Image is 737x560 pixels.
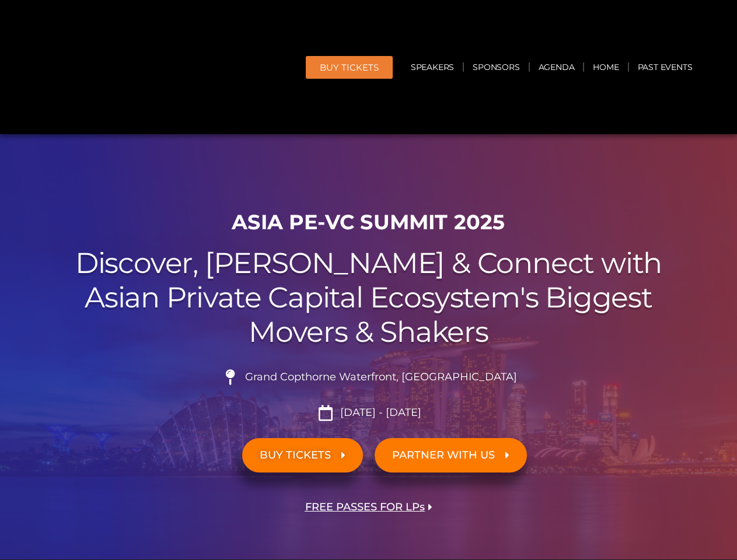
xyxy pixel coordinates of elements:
[464,54,528,80] a: Sponsors
[320,63,379,72] span: BUY Tickets
[42,210,696,235] h1: ASIA PE-VC Summit 2025
[260,450,331,461] span: BUY TICKETS
[629,54,701,80] a: Past Events
[242,371,517,384] span: Grand Copthorne Waterfront, [GEOGRAPHIC_DATA]​
[306,56,393,79] a: BUY Tickets
[305,502,425,513] span: FREE PASSES FOR LPs
[375,438,527,473] a: PARTNER WITH US
[242,438,363,473] a: BUY TICKETS
[337,407,421,419] span: [DATE] - [DATE]
[288,490,450,524] a: FREE PASSES FOR LPs
[530,54,584,80] a: Agenda
[584,54,627,80] a: Home
[42,246,696,349] h2: Discover, [PERSON_NAME] & Connect with Asian Private Capital Ecosystem's Biggest Movers & Shakers
[392,450,495,461] span: PARTNER WITH US
[402,54,463,80] a: Speakers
